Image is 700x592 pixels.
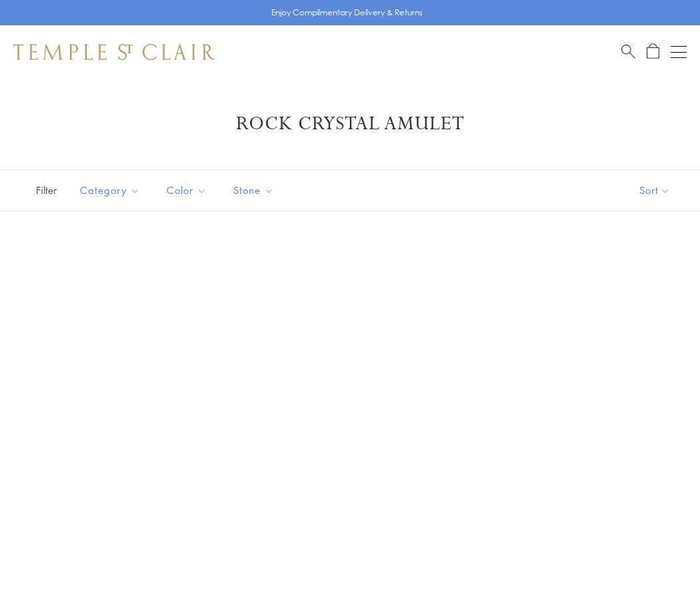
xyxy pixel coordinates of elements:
[13,44,215,60] img: Temple St. Clair
[223,175,284,205] button: Stone
[671,44,687,60] button: Open navigation
[647,43,659,60] a: Open Shopping Bag
[70,175,150,205] button: Category
[157,175,217,205] button: Color
[33,112,667,136] h1: Rock Crystal Amulet
[160,182,217,199] span: Color
[609,170,700,211] button: Show sort by
[271,6,423,19] p: Enjoy Complimentary Delivery & Returns
[73,182,150,199] span: Category
[621,43,635,60] a: Search
[227,182,284,199] span: Stone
